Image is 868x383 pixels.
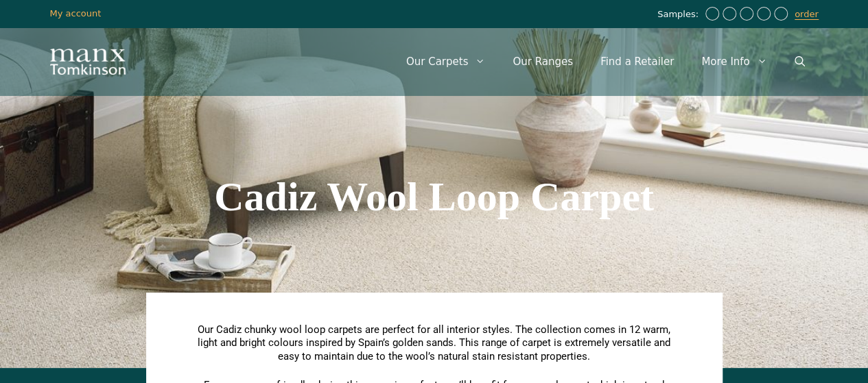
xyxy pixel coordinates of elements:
a: Our Carpets [392,41,500,82]
h1: Cadiz Wool Loop Carpet [50,176,819,217]
span: Samples: [657,9,702,21]
a: My account [50,8,102,18]
nav: Primary [392,41,819,82]
a: Our Ranges [499,41,587,82]
a: More Info [688,41,780,82]
span: Our Cadiz chunky wool loop carpets are perfect for all interior styles. The collection comes in 1... [198,323,670,362]
a: order [795,9,819,20]
a: Open Search Bar [781,41,819,82]
a: Find a Retailer [587,41,688,82]
img: Manx Tomkinson [50,49,126,75]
